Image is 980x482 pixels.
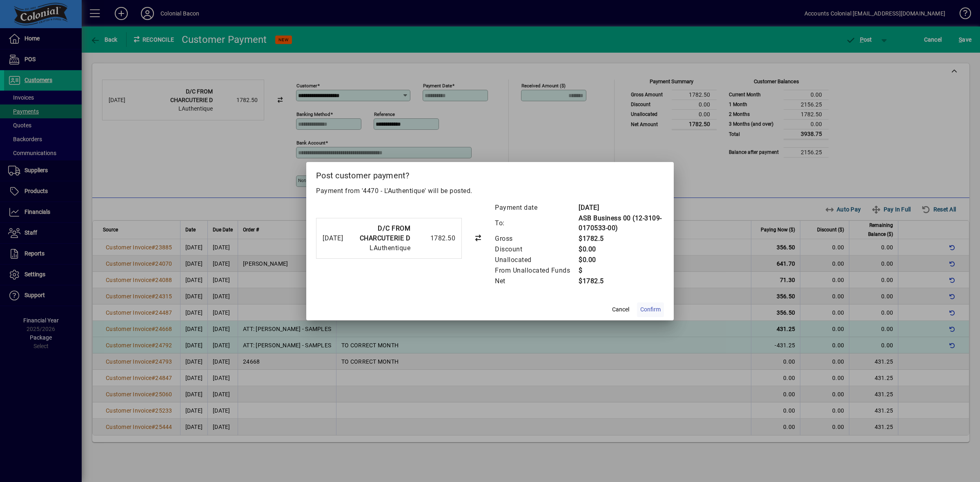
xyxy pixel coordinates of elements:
td: $1782.5 [578,233,664,244]
td: $ [578,265,664,276]
td: To: [494,213,578,233]
strong: D/C FROM CHARCUTERIE D [360,224,411,242]
td: ASB Business 00 (12-3109-0170533-00) [578,213,664,233]
td: [DATE] [578,202,664,213]
td: Unallocated [494,255,578,265]
button: Confirm [637,302,664,317]
td: $0.00 [578,244,664,255]
span: Confirm [640,305,661,314]
div: 1782.50 [414,233,455,243]
td: Discount [494,244,578,255]
td: $0.00 [578,255,664,265]
span: Cancel [612,305,629,314]
td: $1782.5 [578,276,664,287]
button: Cancel [608,302,634,317]
p: Payment from '4470 - L'Authentique' will be posted. [316,186,664,196]
span: LAuthentique [370,244,410,252]
td: Gross [494,233,578,244]
div: [DATE] [323,233,345,243]
h2: Post customer payment? [306,162,674,186]
td: Net [494,276,578,287]
td: From Unallocated Funds [494,265,578,276]
td: Payment date [494,202,578,213]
